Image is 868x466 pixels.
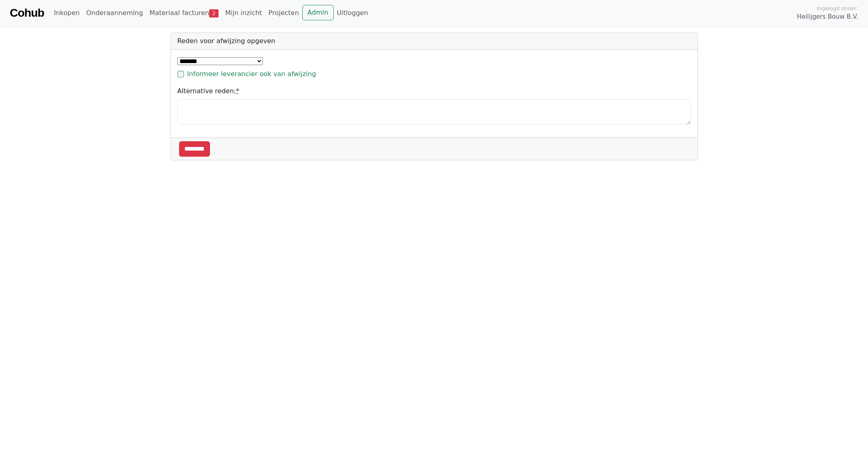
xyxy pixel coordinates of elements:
a: Mijn inzicht [222,5,265,21]
a: Projecten [265,5,302,21]
label: Informeer leverancier ook van afwijzing [187,69,316,79]
label: Alternative reden: [177,86,239,96]
a: Onderaanneming [83,5,146,21]
a: Materiaal facturen2 [146,5,222,21]
span: 2 [209,9,219,18]
span: Ingelogd onder: [817,4,858,12]
a: Inkopen [50,5,83,21]
a: Cohub [10,3,44,23]
abbr: required [236,87,239,95]
span: Heilijgers Bouw B.V. [797,12,858,22]
a: Admin [302,5,334,20]
div: Reden voor afwijzing opgeven [171,33,697,50]
a: Uitloggen [334,5,372,21]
